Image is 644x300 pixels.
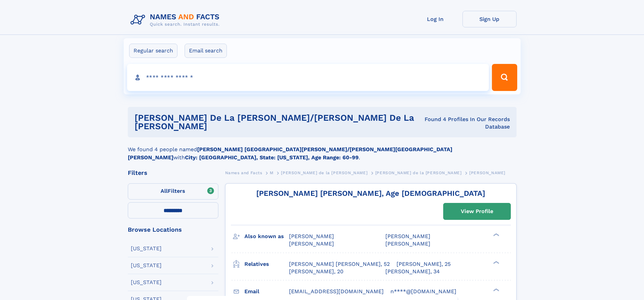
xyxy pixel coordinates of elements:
div: [US_STATE] [131,263,162,268]
div: Browse Locations [128,227,218,233]
a: Names and Facts [225,168,262,177]
div: [US_STATE] [131,280,162,285]
a: Sign Up [462,11,517,27]
a: [PERSON_NAME], 25 [397,260,451,268]
label: Filters [128,183,218,200]
div: [US_STATE] [131,246,162,251]
span: [PERSON_NAME] [385,233,430,239]
a: [PERSON_NAME] [PERSON_NAME], 52 [289,260,390,268]
div: We found 4 people named with . [128,137,517,162]
a: [PERSON_NAME] de la [PERSON_NAME] [375,168,462,177]
a: [PERSON_NAME] [PERSON_NAME], Age [DEMOGRAPHIC_DATA] [256,189,485,198]
span: [PERSON_NAME] de la [PERSON_NAME] [281,170,367,175]
a: Log In [408,11,462,27]
a: View Profile [444,203,510,220]
input: search input [127,64,489,91]
h3: Email [244,286,289,297]
div: Filters [128,170,218,176]
span: [PERSON_NAME] de la [PERSON_NAME] [375,170,462,175]
div: ❯ [492,260,500,264]
span: M [270,170,273,175]
b: [PERSON_NAME] [GEOGRAPHIC_DATA][PERSON_NAME]/[PERSON_NAME][GEOGRAPHIC_DATA][PERSON_NAME] [128,146,452,161]
span: [EMAIL_ADDRESS][DOMAIN_NAME] [289,288,384,295]
span: All [161,188,168,194]
span: [PERSON_NAME] [385,240,430,247]
span: [PERSON_NAME] [469,170,505,175]
button: Search Button [492,64,517,91]
a: [PERSON_NAME], 20 [289,268,343,275]
a: [PERSON_NAME], 34 [385,268,440,275]
a: [PERSON_NAME] de la [PERSON_NAME] [281,168,367,177]
b: City: [GEOGRAPHIC_DATA], State: [US_STATE], Age Range: 60-99 [185,154,359,161]
span: [PERSON_NAME] [289,233,334,239]
h3: Relatives [244,258,289,270]
label: Regular search [129,44,177,58]
h1: [PERSON_NAME] de la [PERSON_NAME]/[PERSON_NAME] de la [PERSON_NAME] [135,114,420,131]
div: ❯ [492,233,500,237]
div: ❯ [492,287,500,292]
label: Email search [185,44,227,58]
h3: Also known as [244,231,289,242]
div: Found 4 Profiles In Our Records Database [420,116,509,131]
div: View Profile [461,204,493,219]
img: Logo Names and Facts [128,11,225,29]
a: M [270,168,273,177]
span: [PERSON_NAME] [289,240,334,247]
